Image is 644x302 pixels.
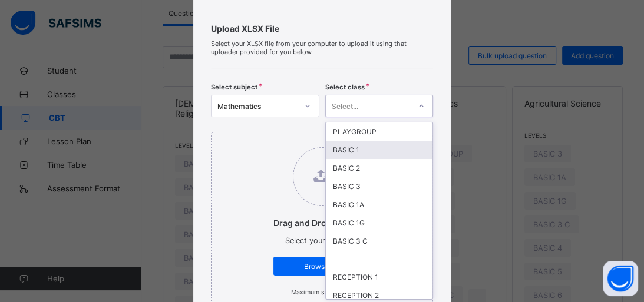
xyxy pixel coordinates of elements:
[326,159,433,177] div: BASIC 2
[326,232,433,250] div: BASIC 3 C
[211,39,433,56] span: Select your XLSX file from your computer to upload it using that uploader provided for you below
[282,262,362,271] span: Browse file
[603,261,638,296] button: Open asap
[285,236,359,245] span: Select your Excel file
[211,24,433,34] span: Upload XLSX File
[326,177,433,195] div: BASIC 3
[211,83,257,91] span: Select subject
[326,214,433,232] div: BASIC 1G
[273,218,371,228] p: Drag and Drop files here
[326,195,433,214] div: BASIC 1A
[325,83,365,91] span: Select class
[332,95,358,117] div: Select...
[326,268,433,286] div: RECEPTION 1
[291,288,354,296] small: Maximum size 2.5mb
[217,102,298,111] div: Mathematics
[326,141,433,159] div: BASIC 1
[326,122,433,141] div: PLAYGROUP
